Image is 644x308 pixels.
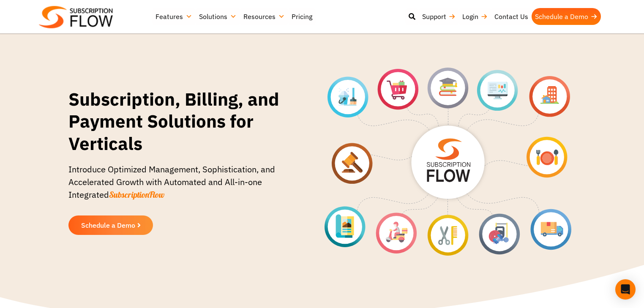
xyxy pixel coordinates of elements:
[419,8,459,25] a: Support
[196,8,240,25] a: Solutions
[240,8,288,25] a: Resources
[325,68,571,256] img: Industries-banner
[68,215,153,235] a: Schedule a Demo
[39,6,113,28] img: Subscriptionflow
[81,222,135,229] span: Schedule a Demo
[532,8,601,25] a: Schedule a Demo
[491,8,532,25] a: Contact Us
[288,8,316,25] a: Pricing
[152,8,196,25] a: Features
[615,279,636,300] div: Open Intercom Messenger
[68,163,299,210] p: Introduce Optimized Management, Sophistication, and Accelerated Growth with Automated and All-in-...
[109,189,164,200] span: SubscriptionFlow
[459,8,491,25] a: Login
[68,88,299,155] h1: Subscription, Billing, and Payment Solutions for Verticals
